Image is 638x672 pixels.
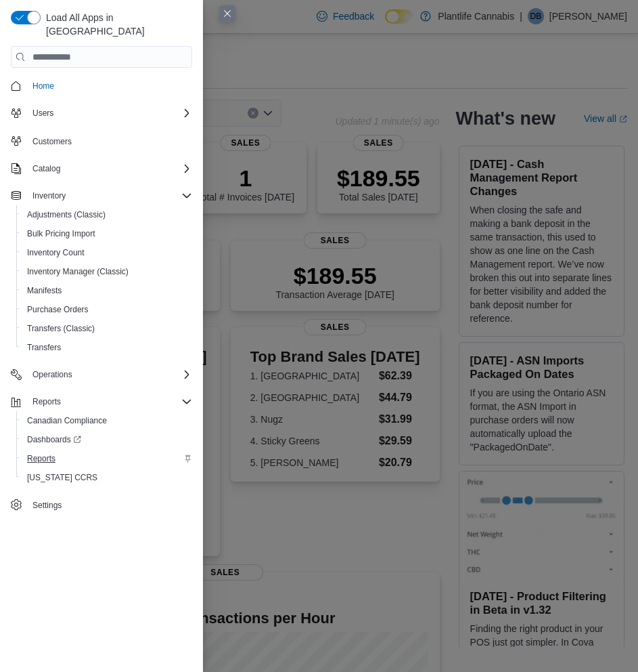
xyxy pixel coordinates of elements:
[5,76,198,96] button: Home
[32,500,62,511] span: Settings
[22,301,192,318] span: Purchase Orders
[27,266,129,277] span: Inventory Manager (Classic)
[27,77,192,94] span: Home
[27,394,192,410] span: Reports
[22,432,87,448] a: Dashboards
[22,282,192,299] span: Manifests
[27,105,192,121] span: Users
[22,282,67,299] a: Manifests
[5,159,198,178] button: Catalog
[22,245,192,261] span: Inventory Count
[219,5,235,22] button: Close this dialog
[32,396,61,407] span: Reports
[16,430,198,449] a: Dashboards
[16,281,198,300] button: Manifests
[32,108,53,119] span: Users
[22,413,192,429] span: Canadian Compliance
[27,497,192,513] span: Settings
[11,70,192,518] nav: Complex example
[16,243,198,262] button: Inventory Count
[32,136,72,147] span: Customers
[22,339,66,356] a: Transfers
[27,161,66,177] button: Catalog
[5,131,198,150] button: Customers
[16,468,198,487] button: [US_STATE] CCRS
[27,415,107,426] span: Canadian Compliance
[22,320,100,337] a: Transfers (Classic)
[5,104,198,123] button: Users
[22,207,192,223] span: Adjustments (Classic)
[27,228,95,239] span: Bulk Pricing Import
[5,186,198,205] button: Inventory
[27,209,106,220] span: Adjustments (Classic)
[22,226,192,242] span: Bulk Pricing Import
[27,188,71,204] button: Inventory
[27,453,55,464] span: Reports
[22,339,192,356] span: Transfers
[27,342,61,353] span: Transfers
[27,472,97,483] span: [US_STATE] CCRS
[27,497,67,513] a: Settings
[5,392,198,411] button: Reports
[16,205,198,224] button: Adjustments (Classic)
[32,81,54,91] span: Home
[22,469,192,486] span: Washington CCRS
[22,320,192,337] span: Transfers (Classic)
[16,338,198,357] button: Transfers
[27,366,78,383] button: Operations
[16,300,198,319] button: Purchase Orders
[27,188,192,204] span: Inventory
[22,469,103,486] a: [US_STATE] CCRS
[27,434,81,445] span: Dashboards
[32,369,72,380] span: Operations
[22,264,192,280] span: Inventory Manager (Classic)
[16,411,198,430] button: Canadian Compliance
[27,133,77,150] a: Customers
[16,449,198,468] button: Reports
[22,301,94,318] a: Purchase Orders
[22,432,192,448] span: Dashboards
[27,366,192,383] span: Operations
[32,163,60,174] span: Catalog
[27,285,62,296] span: Manifests
[41,11,192,38] span: Load All Apps in [GEOGRAPHIC_DATA]
[27,161,192,177] span: Catalog
[16,319,198,338] button: Transfers (Classic)
[5,365,198,384] button: Operations
[16,262,198,281] button: Inventory Manager (Classic)
[27,394,66,410] button: Reports
[22,450,192,467] span: Reports
[22,226,101,242] a: Bulk Pricing Import
[5,495,198,515] button: Settings
[32,190,66,201] span: Inventory
[22,450,61,467] a: Reports
[27,78,60,94] a: Home
[27,247,85,258] span: Inventory Count
[16,224,198,243] button: Bulk Pricing Import
[27,105,59,121] button: Users
[22,245,90,261] a: Inventory Count
[22,207,111,223] a: Adjustments (Classic)
[22,413,112,429] a: Canadian Compliance
[27,132,192,149] span: Customers
[22,264,134,280] a: Inventory Manager (Classic)
[27,323,95,334] span: Transfers (Classic)
[27,304,89,315] span: Purchase Orders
